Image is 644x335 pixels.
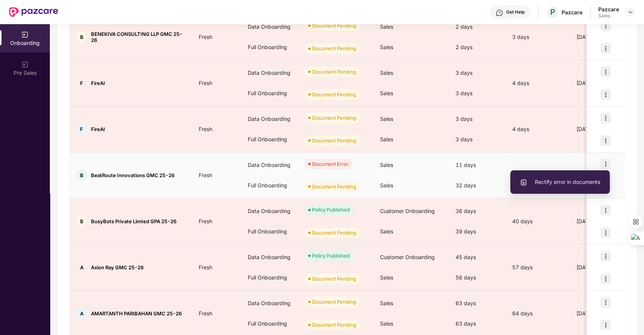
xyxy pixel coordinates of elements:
img: icon [600,297,611,307]
img: svg+xml;base64,PHN2ZyBpZD0iRHJvcGRvd24tMzJ4MzIiIHhtbG5zPSJodHRwOi8vd3d3LnczLm9yZy8yMDAwL3N2ZyIgd2... [627,9,633,15]
div: Data Onboarding [242,247,298,267]
img: icon [600,113,611,123]
div: 4 days [506,125,570,133]
span: Sales [380,320,393,327]
span: Rectify error in documents [520,178,600,186]
div: 11 days [449,155,506,175]
div: Document Pending [312,45,356,52]
div: Document Pending [312,298,356,306]
div: Full Onboarding [242,83,298,103]
div: Data Onboarding [242,201,298,221]
div: Full Onboarding [242,175,298,196]
span: Sales [380,228,393,235]
div: [DATE] [570,79,627,87]
span: Fresh [193,264,218,270]
div: Pazcare [562,9,582,16]
img: icon [600,66,611,77]
div: Full Onboarding [242,313,298,334]
div: Full Onboarding [242,129,298,150]
img: icon [600,251,611,261]
span: Sales [380,90,393,96]
div: Data Onboarding [242,109,298,129]
div: Full Onboarding [242,267,298,288]
span: Axion Ray GMC 25-26 [91,264,144,270]
div: [DATE] [570,217,627,225]
div: 3 days [449,83,506,103]
div: 56 days [449,267,506,288]
div: 39 days [449,221,506,242]
div: Data Onboarding [242,293,298,313]
img: icon [600,43,611,54]
div: Policy Published [312,252,350,259]
span: Fresh [193,126,218,132]
div: Document Pending [312,114,356,122]
div: [DATE] [570,309,627,318]
img: icon [600,320,611,330]
div: B [76,170,87,181]
div: [DATE] [570,33,627,41]
span: Sales [380,162,393,168]
div: B [76,31,87,43]
div: 3 days [449,109,506,129]
span: Sales [380,274,393,281]
span: FireAI [91,126,105,132]
div: [DATE] [570,263,627,272]
div: Full Onboarding [242,221,298,242]
span: Sales [380,136,393,142]
div: F [76,77,87,89]
div: B [76,216,87,227]
div: 3 days [506,33,570,41]
span: Fresh [193,34,218,40]
div: A [76,308,87,319]
div: Document Pending [312,137,356,144]
div: A [76,262,87,273]
div: Document Pending [312,68,356,76]
div: Data Onboarding [242,155,298,175]
img: svg+xml;base64,PHN2ZyBpZD0iSGVscC0zMngzMiIgeG1sbnM9Imh0dHA6Ly93d3cudzMub3JnLzIwMDAvc3ZnIiB3aWR0aD... [496,9,503,17]
img: svg+xml;base64,PHN2ZyB3aWR0aD0iMjAiIGhlaWdodD0iMjAiIHZpZXdCb3g9IjAgMCAyMCAyMCIgZmlsbD0ibm9uZSIgeG... [21,61,29,68]
img: icon [600,135,611,146]
span: Customer Onboarding [380,208,435,214]
div: Document Error [312,160,349,168]
div: 45 days [449,247,506,267]
span: Sales [380,44,393,50]
div: 63 days [449,313,506,334]
span: Fresh [193,172,218,178]
img: New Pazcare Logo [9,7,58,17]
div: 57 days [506,263,570,272]
div: 2 days [449,17,506,37]
div: [DATE] [570,125,627,133]
div: Full Onboarding [242,37,298,57]
div: 4 days [506,79,570,87]
div: Get Help [506,9,525,15]
div: Data Onboarding [242,17,298,37]
span: P [550,8,555,17]
div: 32 days [449,175,506,196]
img: icon [600,20,611,31]
img: svg+xml;base64,PHN2ZyBpZD0iVXBsb2FkX0xvZ3MiIGRhdGEtbmFtZT0iVXBsb2FkIExvZ3MiIHhtbG5zPSJodHRwOi8vd3... [520,179,527,186]
img: icon [600,159,611,169]
div: Document Pending [312,275,356,283]
span: BENEKIVA CONSULTING LLP GMC 25-26 [91,31,187,43]
span: Fresh [193,310,218,316]
div: Document Pending [312,91,356,98]
div: 36 days [449,201,506,221]
div: Document Pending [312,321,356,329]
div: 33 days [506,171,570,179]
div: Policy Published [312,206,350,213]
div: F [76,124,87,135]
span: Fresh [193,80,218,86]
div: 40 days [506,217,570,225]
div: Pazcare [598,6,619,13]
span: Sales [380,116,393,122]
img: icon [600,273,611,284]
span: Sales [380,182,393,188]
img: svg+xml;base64,PHN2ZyB3aWR0aD0iMjAiIGhlaWdodD0iMjAiIHZpZXdCb3g9IjAgMCAyMCAyMCIgZmlsbD0ibm9uZSIgeG... [21,31,29,39]
div: 63 days [449,293,506,313]
div: Document Pending [312,183,356,190]
img: icon [600,89,611,100]
div: Document Pending [312,22,356,29]
span: Sales [380,300,393,306]
span: BeatRoute Innovations GMC 25-26 [91,172,175,178]
span: Fresh [193,218,218,224]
